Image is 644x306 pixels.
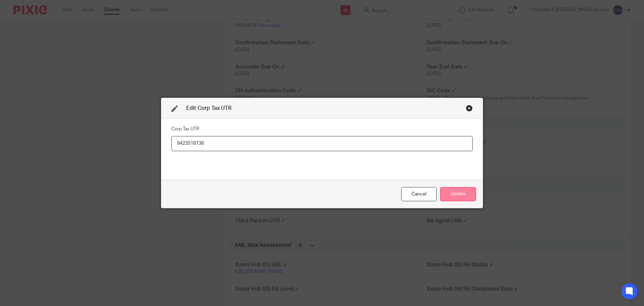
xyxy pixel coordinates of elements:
div: Close this dialog window [466,105,473,112]
input: Corp Tax UTR [171,136,473,151]
button: Update [440,187,476,202]
span: Edit Corp Tax UTR [186,105,231,111]
label: Corp Tax UTR [171,126,199,132]
div: Close this dialog window [401,187,437,202]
